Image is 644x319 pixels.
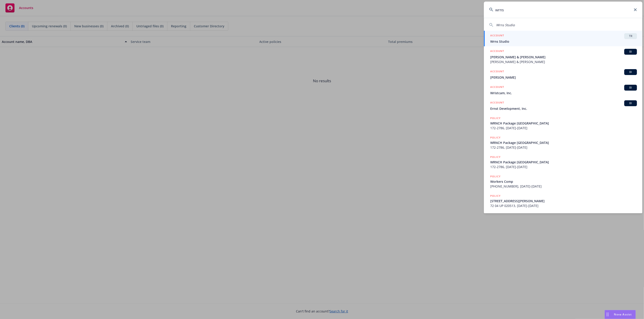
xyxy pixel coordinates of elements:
[490,155,501,159] h5: POLICY
[490,179,637,184] span: Workers Comp
[490,121,637,126] span: WRNCH Package [GEOGRAPHIC_DATA]
[626,70,635,74] span: BI
[490,199,637,203] span: [STREET_ADDRESS][PERSON_NAME]
[614,312,632,316] span: Nova Assist
[626,50,635,54] span: BI
[490,174,501,179] h5: POLICY
[484,191,642,211] a: POLICY[STREET_ADDRESS][PERSON_NAME]72 04 UP 020513, [DATE]-[DATE]
[490,164,637,169] span: 172-2786, [DATE]-[DATE]
[490,100,504,106] h5: ACCOUNT
[484,67,642,82] a: ACCOUNTBI[PERSON_NAME]
[484,133,642,152] a: POLICYWRNCH Package [GEOGRAPHIC_DATA]172-2786, [DATE]-[DATE]
[490,203,637,208] span: 72 04 UP 020513, [DATE]-[DATE]
[490,39,637,44] span: Wrns Studio
[490,140,637,145] span: WRNCH Package [GEOGRAPHIC_DATA]
[496,23,515,27] span: Wrns Studio
[490,69,504,75] h5: ACCOUNT
[484,152,642,172] a: POLICYWRNCH Package [GEOGRAPHIC_DATA]172-2786, [DATE]-[DATE]
[484,82,642,98] a: ACCOUNTBIWristcam, Inc.
[484,98,642,113] a: ACCOUNTBIErnst Development, Inc.
[484,2,642,18] input: Search...
[484,46,642,67] a: ACCOUNTBI[PERSON_NAME] & [PERSON_NAME][PERSON_NAME] & [PERSON_NAME]
[626,101,635,105] span: BI
[490,59,637,64] span: [PERSON_NAME] & [PERSON_NAME]
[484,113,642,133] a: POLICYWRNCH Package [GEOGRAPHIC_DATA]172-2786, [DATE]-[DATE]
[490,106,637,111] span: Ernst Development, Inc.
[490,116,501,120] h5: POLICY
[490,75,637,80] span: [PERSON_NAME]
[490,160,637,164] span: WRNCH Package [GEOGRAPHIC_DATA]
[490,55,637,59] span: [PERSON_NAME] & [PERSON_NAME]
[490,184,637,189] span: [PHONE_NUMBER], [DATE]-[DATE]
[605,310,636,319] button: Nova Assist
[490,135,501,140] h5: POLICY
[484,31,642,46] a: ACCOUNTTRWrns Studio
[490,126,637,130] span: 172-2786, [DATE]-[DATE]
[490,49,504,54] h5: ACCOUNT
[490,194,501,198] h5: POLICY
[490,145,637,150] span: 172-2786, [DATE]-[DATE]
[490,91,637,95] span: Wristcam, Inc.
[490,85,504,90] h5: ACCOUNT
[605,310,610,319] div: Drag to move
[626,34,635,38] span: TR
[490,33,504,39] h5: ACCOUNT
[626,86,635,90] span: BI
[484,172,642,191] a: POLICYWorkers Comp[PHONE_NUMBER], [DATE]-[DATE]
